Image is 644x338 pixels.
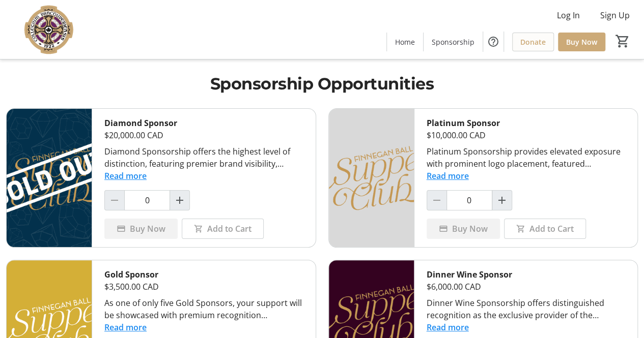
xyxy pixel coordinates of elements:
img: Platinum Sponsor [329,109,414,247]
div: Platinum Sponsorship provides elevated exposure with prominent logo placement, featured acknowled... [427,145,626,170]
button: Increment by one [492,191,512,210]
div: $10,000.00 CAD [427,129,626,141]
div: $6,000.00 CAD [427,281,626,293]
input: Diamond Sponsor Quantity [124,190,170,210]
input: Platinum Sponsor Quantity [446,190,492,210]
span: Sponsorship [432,37,474,47]
a: Buy Now [558,33,605,51]
div: Diamond Sponsorship offers the highest level of distinction, featuring premier brand visibility, ... [104,145,303,170]
a: Donate [512,33,554,51]
div: $20,000.00 CAD [104,129,303,141]
button: Cart [613,32,632,50]
button: Increment by one [170,191,189,210]
img: Diamond Sponsor [7,109,92,247]
img: VC Parent Association's Logo [6,4,97,55]
button: Sign Up [592,7,638,23]
a: Sponsorship [424,33,483,51]
span: Buy Now [566,37,597,47]
div: $3,500.00 CAD [104,281,303,293]
a: Home [387,33,423,51]
div: As one of only five Gold Sponsors, your support will be showcased with premium recognition throug... [104,297,303,321]
h1: Sponsorship Opportunities [6,72,638,96]
button: Read more [104,321,147,333]
div: Diamond Sponsor [104,117,303,129]
div: Gold Sponsor [104,268,303,281]
button: Log In [549,7,588,23]
span: Home [395,37,415,47]
div: Dinner Wine Sponsorship offers distinguished recognition as the exclusive provider of the evening... [427,297,626,321]
button: Read more [104,170,147,182]
button: Read more [427,170,469,182]
span: Donate [520,37,546,47]
span: Log In [557,9,580,21]
div: Dinner Wine Sponsor [427,268,626,281]
button: Read more [427,321,469,333]
button: Help [483,32,503,52]
div: Platinum Sponsor [427,117,626,129]
span: Sign Up [600,9,630,21]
